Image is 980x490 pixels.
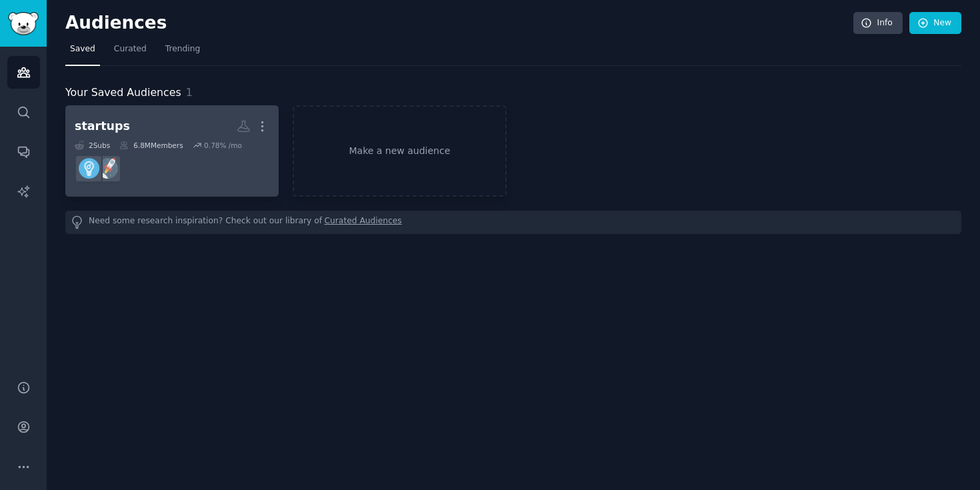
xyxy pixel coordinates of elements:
[853,12,903,35] a: Info
[65,39,100,66] a: Saved
[75,141,110,150] div: 2 Sub s
[97,158,118,179] img: startups
[114,43,147,55] span: Curated
[909,12,961,35] a: New
[65,211,961,234] div: Need some research inspiration? Check out our library of
[8,12,39,35] img: GummySearch logo
[79,158,99,179] img: Entrepreneur
[119,141,183,150] div: 6.8M Members
[165,43,200,55] span: Trending
[109,39,151,66] a: Curated
[204,141,242,150] div: 0.78 % /mo
[65,13,853,34] h2: Audiences
[293,105,506,197] a: Make a new audience
[186,86,193,99] span: 1
[70,43,95,55] span: Saved
[161,39,205,66] a: Trending
[75,118,130,135] div: startups
[65,85,181,101] span: Your Saved Audiences
[65,105,279,197] a: startups2Subs6.8MMembers0.78% /mostartupsEntrepreneur
[325,215,402,229] a: Curated Audiences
